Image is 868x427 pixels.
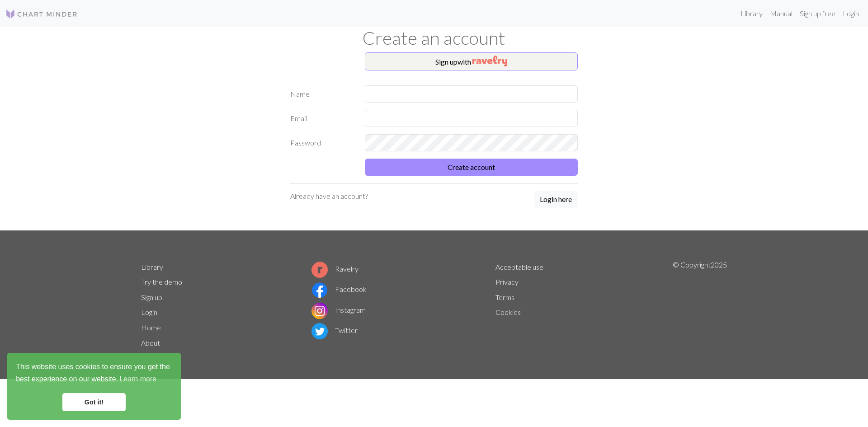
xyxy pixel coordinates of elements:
a: Library [737,5,766,23]
button: Login here [534,191,578,208]
span: This website uses cookies to ensure you get the best experience on our website. [16,361,172,386]
a: Privacy [495,277,519,286]
button: Create account [365,159,578,176]
a: Twitter [311,326,358,334]
img: Ravelry logo [311,262,328,278]
img: Facebook logo [311,282,328,298]
a: dismiss cookie message [62,393,126,411]
a: Login [141,308,157,316]
img: Ravelry [472,56,507,66]
label: Name [285,85,359,103]
a: Facebook [311,285,367,293]
img: Twitter logo [311,323,328,339]
p: Already have an account? [290,191,368,202]
a: Login here [534,191,578,209]
a: Sign up free [796,5,839,23]
a: learn more about cookies [118,372,158,386]
a: About [141,338,160,347]
a: Acceptable use [495,263,543,271]
h1: Create an account [136,27,732,49]
a: Sign up [141,293,162,301]
button: Sign upwith [365,52,578,70]
div: cookieconsent [7,353,181,420]
a: Cookies [495,308,521,316]
a: Terms [495,293,514,301]
a: Home [141,323,161,332]
img: Instagram logo [311,303,328,319]
a: Manual [766,5,796,23]
label: Email [285,110,359,127]
p: © Copyright 2025 [673,259,727,351]
label: Password [285,134,359,151]
a: Instagram [311,305,366,314]
a: Ravelry [311,264,359,273]
a: Library [141,263,163,271]
a: Try the demo [141,277,182,286]
a: Login [839,5,863,23]
img: Logo [5,9,78,19]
